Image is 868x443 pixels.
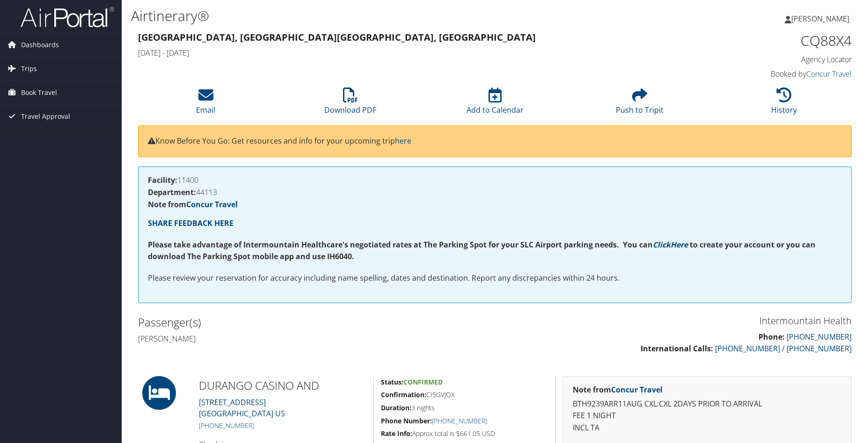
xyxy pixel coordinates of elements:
h4: 44113 [148,189,842,196]
a: History [771,93,797,115]
span: Travel Approval [21,105,70,128]
p: Know Before You Go: Get resources and info for your upcoming trip [148,135,842,147]
strong: [GEOGRAPHIC_DATA], [GEOGRAPHIC_DATA] [GEOGRAPHIC_DATA], [GEOGRAPHIC_DATA] [138,31,536,44]
a: SHARE FEEDBACK HERE [148,218,233,228]
h5: CI5GVJQX [381,390,548,399]
strong: Department: [148,187,196,197]
a: [PHONE_NUMBER] [199,421,254,430]
span: [PERSON_NAME] [791,14,849,24]
h2: DURANGO CASINO AND [199,378,367,393]
strong: Rate Info: [381,429,412,438]
a: Add to Calendar [467,93,524,115]
strong: Phone: [759,332,785,342]
a: Concur Travel [611,385,663,395]
h1: CQ88X4 [684,31,852,51]
a: [PHONE_NUMBER] [432,416,487,425]
strong: Facility: [148,175,177,185]
h5: 3 nights [381,403,548,413]
a: Email [196,93,215,115]
span: Book Travel [21,81,57,104]
a: Here [671,240,688,250]
span: Trips [21,57,37,80]
a: Click [653,240,671,250]
span: Confirmed [403,378,443,386]
strong: International Calls: [641,343,713,354]
a: here [395,136,411,146]
img: airportal-logo.png [21,6,114,28]
strong: Status: [381,378,403,386]
p: BTH9239ARR11AUG CXL:CXL 2DAYS PRIOR TO ARRIVAL FEE 1 NIGHT INCL TA [573,398,842,434]
h1: Airtinerary® [131,6,616,26]
h4: [DATE] - [DATE] [138,48,670,58]
a: [PHONE_NUMBER] [787,332,852,342]
a: [STREET_ADDRESS][GEOGRAPHIC_DATA] US [199,397,285,419]
h2: Passenger(s) [138,314,488,330]
span: Dashboards [21,33,59,57]
a: Push to Tripit [616,93,664,115]
strong: Note from [148,199,238,210]
strong: Please take advantage of Intermountain Healthcare's negotiated rates at The Parking Spot for your... [148,240,653,250]
a: [PHONE_NUMBER] / [PHONE_NUMBER] [715,343,852,354]
a: Concur Travel [186,199,238,210]
p: Please review your reservation for accuracy including name spelling, dates and destination. Repor... [148,272,842,284]
h4: Booked by [684,69,852,79]
strong: Phone Number: [381,416,432,425]
a: Concur Travel [806,69,852,79]
strong: Duration: [381,403,411,412]
a: Download PDF [324,93,376,115]
h4: [PERSON_NAME] [138,334,488,344]
h3: Intermountain Health [502,314,852,327]
h4: 11400 [148,176,842,184]
h5: Approx total is $661.05 USD [381,429,548,438]
a: [PERSON_NAME] [785,5,859,33]
strong: Note from [573,385,663,395]
h4: Agency Locator [684,54,852,65]
strong: Confirmation: [381,390,426,399]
